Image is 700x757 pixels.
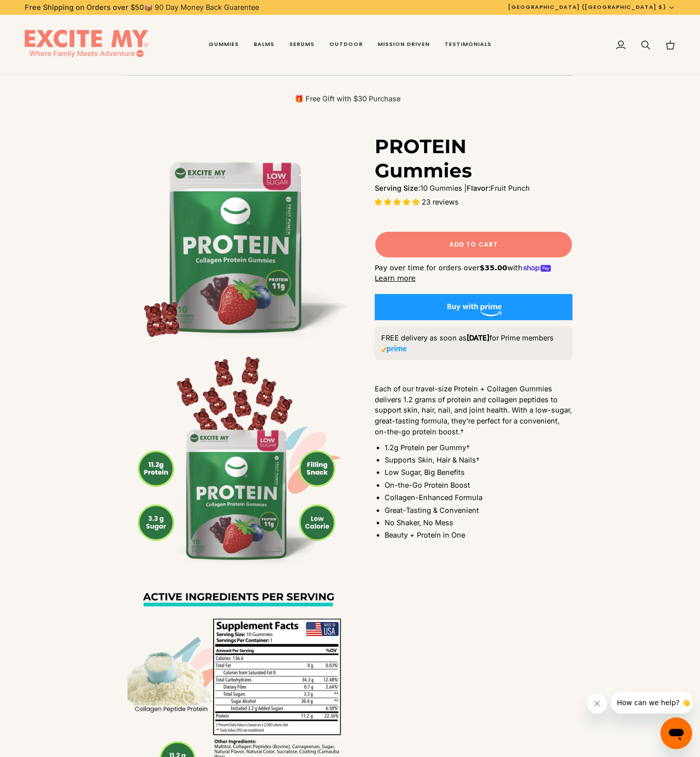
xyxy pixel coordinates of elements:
[587,694,607,714] iframe: Close message
[611,692,692,714] iframe: Message from company
[375,198,422,206] span: 4.96 stars
[329,41,363,48] span: Outdoor
[375,183,572,194] p: 10 Gummies | Fruit Punch
[422,198,459,206] span: 23 reviews
[289,41,314,48] span: Serums
[437,15,499,75] a: Testimonials
[449,240,498,249] span: Add to Cart
[660,717,692,749] iframe: Button to launch messaging window
[209,41,239,48] span: Gummies
[25,30,148,60] img: EXCITE MY®
[385,492,572,503] li: Collagen-Enhanced Formula
[128,357,350,579] img: PROTEIN Gummies
[25,2,259,13] p: 📦 90 Day Money Back Guarentee
[501,3,683,11] button: [GEOGRAPHIC_DATA] ([GEOGRAPHIC_DATA] $)
[375,184,420,192] strong: Serving Size:
[385,505,572,516] li: Great-Tasting & Convenient
[254,41,274,48] span: Balms
[378,41,430,48] span: Mission Driven
[385,455,572,465] li: Supports Skin, Hair & Nails†
[385,442,572,453] li: 1.2g Protein per Gummy†
[128,134,350,357] img: PROTEIN Gummies
[375,231,572,258] button: Add to Cart
[385,467,572,478] li: Low Sugar, Big Benefits
[322,15,370,75] a: Outdoor
[385,480,572,491] li: On-the-Go Protein Boost
[375,134,565,183] h1: PROTEIN Gummies
[282,15,322,75] a: Serums
[128,94,568,104] p: 🎁 Free Gift with $30 Purchase
[385,517,572,528] li: No Shaker, No Mess
[25,3,144,11] strong: Free Shipping on Orders over $50
[246,15,282,75] a: Balms
[467,184,490,192] strong: Flavor:
[201,15,246,75] a: Gummies
[385,530,572,541] li: Beauty + Protein in One
[370,15,437,75] a: Mission Driven
[375,384,572,436] span: Each of our travel-size Protein + Collagen Gummies delivers 1.2 grams of protein and collagen pep...
[444,41,491,48] span: Testimonials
